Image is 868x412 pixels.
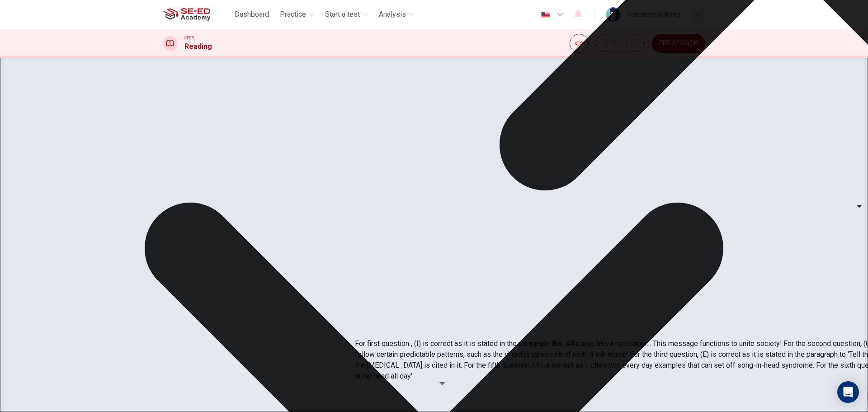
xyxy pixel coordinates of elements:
span: Start a test [325,9,360,20]
h1: Reading [184,41,212,52]
img: SE-ED Academy logo [163,5,210,24]
div: Open Intercom Messenger [837,381,859,403]
span: Practice [280,9,306,20]
span: CEFR [184,35,194,41]
span: Dashboard [235,9,269,20]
